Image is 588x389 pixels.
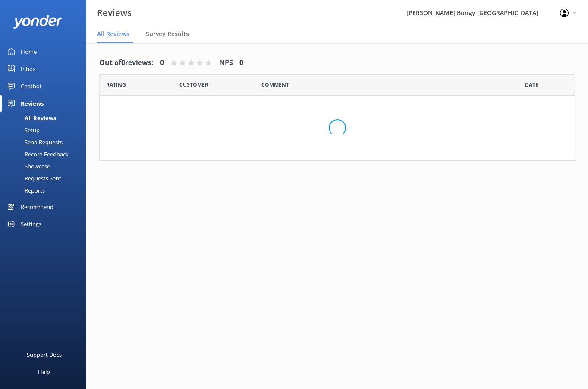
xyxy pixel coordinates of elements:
[5,112,56,124] div: All Reviews
[5,160,86,172] a: Showcase
[5,136,86,148] a: Send Requests
[239,57,243,68] h4: 0
[5,148,86,160] a: Record Feedback
[21,198,53,215] div: Recommend
[5,184,45,196] div: Reports
[21,78,42,95] div: Chatbot
[5,184,86,196] a: Reports
[525,81,538,89] span: Date
[219,57,233,68] h4: NPS
[21,95,44,112] div: Reviews
[38,363,50,380] div: Help
[5,124,86,136] a: Setup
[5,136,63,148] div: Send Requests
[27,346,62,363] div: Support Docs
[179,81,208,89] span: Date
[146,30,189,38] span: Survey Results
[13,15,63,29] img: yonder-white-logo.png
[5,172,86,184] a: Requests Sent
[97,30,129,38] span: All Reviews
[160,57,164,68] h4: 0
[5,112,86,124] a: All Reviews
[5,172,61,184] div: Requests Sent
[5,148,69,160] div: Record Feedback
[5,124,40,136] div: Setup
[97,6,132,20] h3: Reviews
[21,60,36,78] div: Inbox
[106,81,126,89] span: Date
[21,215,41,233] div: Settings
[21,43,37,60] div: Home
[99,57,154,68] h4: Out of 0 reviews:
[5,160,50,172] div: Showcase
[261,81,289,89] span: Question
